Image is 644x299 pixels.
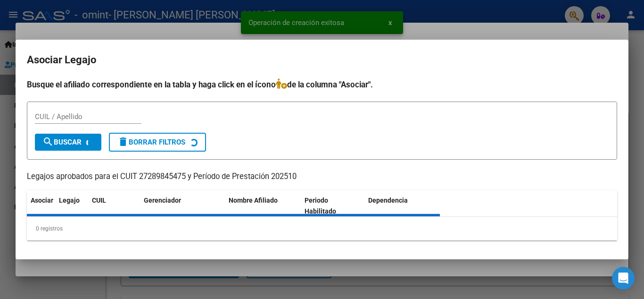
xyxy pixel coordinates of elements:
[31,196,53,204] span: Asociar
[88,190,140,222] datatable-header-cell: CUIL
[35,134,101,151] button: Buscar
[59,196,80,204] span: Legajo
[225,190,301,222] datatable-header-cell: Nombre Afiliado
[301,190,364,222] datatable-header-cell: Periodo Habilitado
[27,78,617,91] h4: Busque el afiliado correspondiente en la tabla y haga click en el ícono de la columna "Asociar".
[27,171,617,183] p: Legajos aprobados para el CUIT 27289845475 y Período de Prestación 202510
[27,190,55,222] datatable-header-cell: Asociar
[140,190,225,222] datatable-header-cell: Gerenciador
[42,136,54,147] mat-icon: search
[92,196,106,204] span: CUIL
[109,133,206,152] button: Borrar Filtros
[368,196,408,204] span: Dependencia
[117,138,185,146] span: Borrar Filtros
[55,190,88,222] datatable-header-cell: Legajo
[117,136,129,147] mat-icon: delete
[27,51,617,69] h2: Asociar Legajo
[42,138,82,146] span: Buscar
[612,267,635,290] div: Open Intercom Messenger
[305,196,336,215] span: Periodo Habilitado
[144,196,181,204] span: Gerenciador
[364,190,440,222] datatable-header-cell: Dependencia
[229,196,278,204] span: Nombre Afiliado
[27,217,617,240] div: 0 registros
